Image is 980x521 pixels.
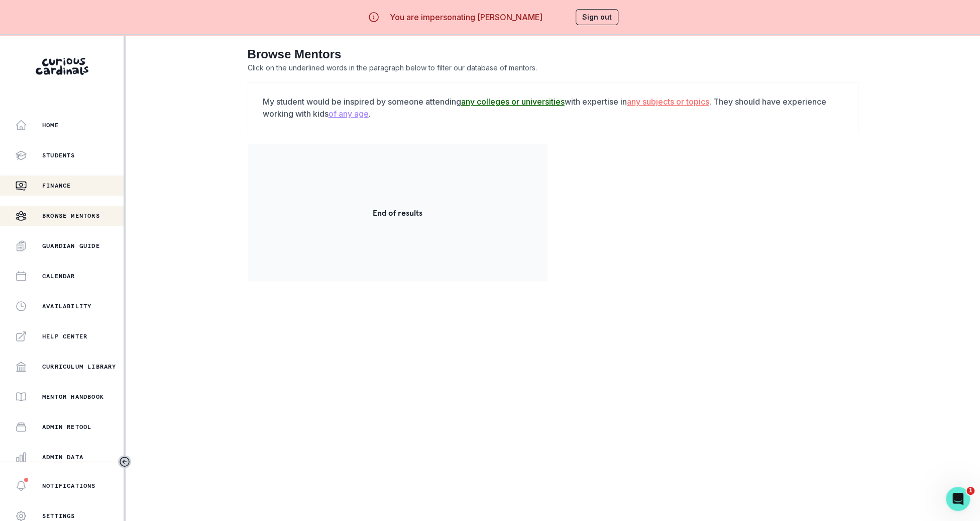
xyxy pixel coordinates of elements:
[42,512,75,520] p: Settings
[42,242,100,250] p: Guardian Guide
[42,482,96,490] p: Notifications
[248,47,858,62] h2: Browse Mentors
[329,109,369,119] u: of any age
[118,455,131,468] button: Toggle sidebar
[390,11,542,23] p: You are impersonating [PERSON_NAME]
[42,182,71,190] p: Finance
[946,487,970,511] iframe: Intercom live chat
[42,332,87,340] p: Help Center
[576,9,618,25] button: Sign out
[42,393,104,401] p: Mentor Handbook
[42,212,100,220] p: Browse Mentors
[248,62,858,74] p: Click on the underlined words in the paragraph below to filter our database of mentors.
[42,151,75,159] p: Students
[42,272,75,280] p: Calendar
[461,97,565,107] u: any colleges or universities
[263,96,843,120] p: My student would be inspired by someone attending with expertise in . They should have experience...
[42,453,83,461] p: Admin Data
[627,97,709,107] u: any subjects or topics
[42,121,59,129] p: Home
[36,58,88,75] img: Curious Cardinals Logo
[42,423,91,431] p: Admin Retool
[966,487,974,495] span: 1
[42,302,91,310] p: Availability
[373,207,422,219] p: End of results
[42,363,117,371] p: Curriculum Library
